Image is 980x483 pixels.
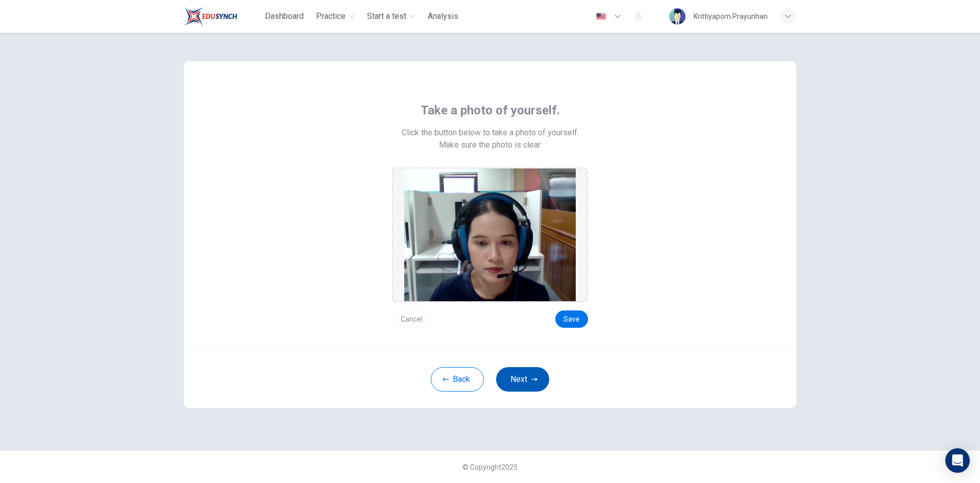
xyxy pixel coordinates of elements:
[945,448,970,473] div: Open Intercom Messenger
[595,13,607,20] img: en
[392,310,431,328] button: Cancel
[363,7,420,26] button: Start a test
[462,463,518,471] span: © Copyright 2025
[431,367,484,392] button: Back
[439,139,542,151] span: Make sure the photo is clear.
[402,127,579,139] span: Click the button below to take a photo of yourself.
[312,7,359,26] button: Practice
[184,6,261,27] a: Train Test logo
[265,10,304,22] span: Dashboard
[424,7,462,26] button: Analysis
[428,10,458,22] span: Analysis
[367,10,406,22] span: Start a test
[316,10,346,22] span: Practice
[669,8,685,25] img: Profile picture
[496,367,549,392] button: Next
[694,10,768,22] div: Krittiyaporn Prayunhan
[555,310,588,328] button: Save
[184,6,237,27] img: Train Test logo
[421,102,560,118] span: Take a photo of yourself.
[261,7,308,26] button: Dashboard
[404,168,576,301] img: preview screemshot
